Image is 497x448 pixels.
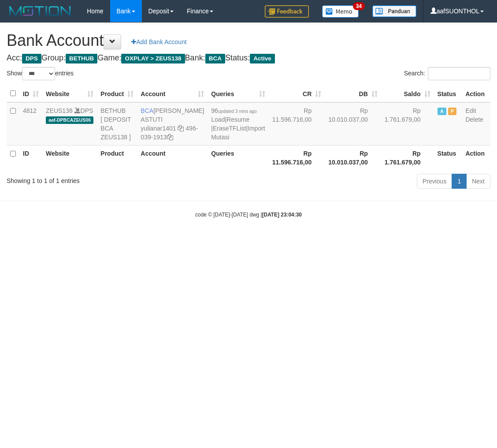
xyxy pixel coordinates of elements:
a: Add Bank Account [126,34,192,49]
a: Resume [226,116,249,123]
a: Previous [417,174,452,189]
div: Showing 1 to 1 of 1 entries [7,173,200,185]
a: 1 [452,174,467,189]
th: Website [42,145,97,170]
a: Next [466,174,490,189]
img: Button%20Memo.svg [322,5,359,18]
th: ID: activate to sort column ascending [19,85,42,102]
span: Active [250,54,275,63]
td: BETHUB [ DEPOSIT BCA ZEUS138 ] [97,102,137,146]
th: Product: activate to sort column ascending [97,85,137,102]
td: Rp 11.596.716,00 [269,102,325,146]
label: Search: [404,67,490,80]
h4: Acc: Group: Game: Bank: Status: [7,54,490,63]
th: Website: activate to sort column ascending [42,85,97,102]
th: Action [462,145,490,170]
th: ID [19,145,42,170]
span: Active [438,108,446,115]
th: Rp 1.761.679,00 [381,145,434,170]
a: Load [211,116,225,123]
span: OXPLAY > ZEUS138 [121,54,185,63]
th: Saldo: activate to sort column ascending [381,85,434,102]
td: Rp 10.010.037,00 [325,102,381,146]
img: panduan.png [372,5,416,17]
span: BCA [141,107,153,114]
span: BCA [205,54,225,63]
th: Rp 11.596.716,00 [269,145,325,170]
a: Import Mutasi [211,125,265,141]
a: Delete [465,116,483,123]
th: Product [97,145,137,170]
th: Status [434,85,462,102]
input: Search: [428,67,490,80]
span: updated 3 mins ago [218,109,257,114]
th: Queries: activate to sort column ascending [208,85,268,102]
th: Account: activate to sort column ascending [137,85,208,102]
th: Queries [208,145,268,170]
small: code © [DATE]-[DATE] dwg | [195,212,302,218]
a: Copy yulianar1401 to clipboard [178,125,184,132]
span: aaf-DPBCAZEUS06 [46,116,93,124]
a: ZEUS138 [46,107,73,114]
label: Show entries [7,67,74,80]
th: Account [137,145,208,170]
td: DPS [42,102,97,146]
a: Edit [465,107,476,114]
td: 4812 [19,102,42,146]
th: Status [434,145,462,170]
td: Rp 1.761.679,00 [381,102,434,146]
span: Paused [448,108,457,115]
th: DB: activate to sort column ascending [325,85,381,102]
th: Rp 10.010.037,00 [325,145,381,170]
th: Action [462,85,490,102]
span: | | | [211,107,265,141]
h1: Bank Account [7,32,490,49]
th: CR: activate to sort column ascending [269,85,325,102]
span: 34 [353,2,365,10]
span: DPS [22,54,41,63]
td: [PERSON_NAME] ASTUTI 496-039-1913 [137,102,208,146]
a: EraseTFList [213,125,246,132]
select: Showentries [22,67,55,80]
span: BETHUB [66,54,97,63]
strong: [DATE] 23:04:30 [262,212,302,218]
a: Copy 4960391913 to clipboard [167,134,173,141]
img: Feedback.jpg [265,5,309,18]
img: MOTION_logo.png [7,4,74,18]
span: 96 [211,107,256,114]
a: yulianar1401 [141,125,176,132]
